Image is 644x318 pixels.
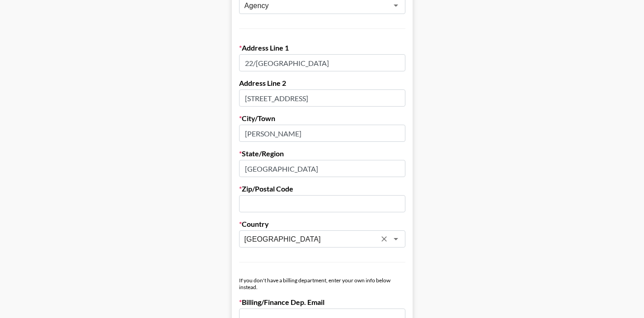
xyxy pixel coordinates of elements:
[239,184,405,193] label: Zip/Postal Code
[239,149,405,158] label: State/Region
[239,79,405,88] label: Address Line 2
[239,43,405,52] label: Address Line 1
[239,298,405,307] label: Billing/Finance Dep. Email
[239,220,405,229] label: Country
[239,114,405,123] label: City/Town
[390,233,402,245] button: Open
[378,233,390,245] button: Clear
[239,277,405,290] div: If you don't have a billing department, enter your own info below instead.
